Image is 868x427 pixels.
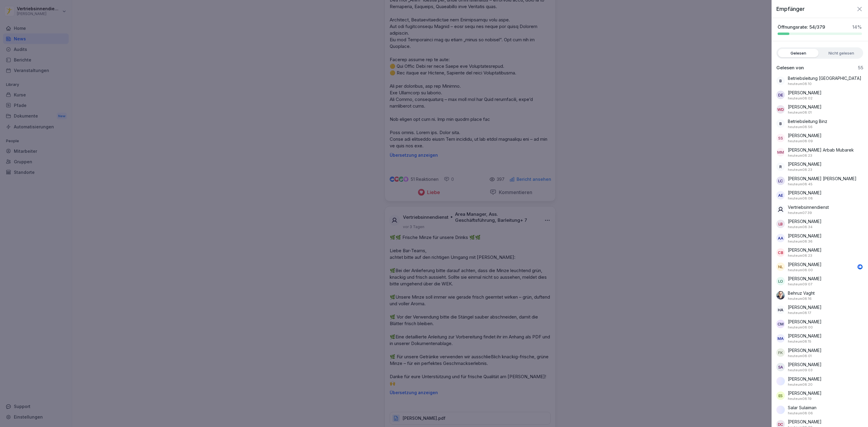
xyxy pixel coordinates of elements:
[788,239,813,244] p: 22. September 2025 um 08:36
[788,124,813,130] p: 22. September 2025 um 08:56
[788,218,822,224] p: [PERSON_NAME]
[788,411,813,416] p: 22. September 2025 um 08:06
[776,406,785,414] img: yvey6eay50i5ncrsp41szf0q.png
[788,233,822,239] p: [PERSON_NAME]
[788,304,822,310] p: [PERSON_NAME]
[788,296,812,301] p: 22. September 2025 um 08:16
[788,110,812,115] p: 22. September 2025 um 08:01
[776,105,785,114] div: WD
[788,104,822,110] p: [PERSON_NAME]
[788,419,822,425] p: [PERSON_NAME]
[788,325,813,330] p: 22. September 2025 um 08:00
[788,282,812,287] p: 22. September 2025 um 09:07
[788,368,813,373] p: 22. September 2025 um 09:03
[788,347,822,353] p: [PERSON_NAME]
[776,234,785,242] div: AA
[776,148,785,156] div: MM
[776,5,805,13] p: Empfänger
[788,190,822,196] p: [PERSON_NAME]
[788,175,857,182] p: [PERSON_NAME] [PERSON_NAME]
[788,382,813,387] p: 22. September 2025 um 08:20
[788,253,812,258] p: 22. September 2025 um 08:23
[776,191,785,199] div: AE
[776,306,785,314] div: HA
[776,377,785,385] img: n8vphaocyg8v0di7pperv6m2.png
[776,77,785,85] div: B
[788,81,812,86] p: 22. September 2025 um 08:10
[776,348,785,357] div: FK
[788,339,811,344] p: 22. September 2025 um 08:15
[788,275,822,282] p: [PERSON_NAME]
[778,49,819,57] label: Gelesen
[788,268,813,273] p: 22. September 2025 um 08:00
[788,139,813,144] p: 22. September 2025 um 08:09
[858,264,863,269] img: like
[776,177,785,185] div: LC
[852,24,862,30] p: 14 %
[788,75,861,81] p: Betriebsleitung [GEOGRAPHIC_DATA]
[788,153,812,158] p: 22. September 2025 um 08:23
[776,320,785,328] div: CM
[776,391,785,400] div: ES
[776,248,785,257] div: CB
[776,162,785,171] div: R
[788,147,854,153] p: [PERSON_NAME] Arbab Mubarek
[776,363,785,371] div: SA
[788,96,813,101] p: 22. September 2025 um 08:02
[788,182,813,187] p: 22. September 2025 um 08:45
[776,277,785,285] div: LO
[776,91,785,99] div: DE
[788,247,822,253] p: [PERSON_NAME]
[776,134,785,142] div: SS
[776,65,804,71] p: Gelesen von
[788,396,812,401] p: 22. September 2025 um 08:19
[776,291,785,300] img: msgvbhw1si99gg8qc0hz9cbw.png
[788,310,811,316] p: 22. September 2025 um 08:17
[788,89,822,96] p: [PERSON_NAME]
[788,376,822,382] p: [PERSON_NAME]
[788,319,822,325] p: [PERSON_NAME]
[788,210,812,215] p: 22. September 2025 um 07:39
[776,119,785,128] div: B
[778,24,825,30] p: Öffnungsrate: 54/379
[858,65,863,71] p: 55
[788,390,822,396] p: [PERSON_NAME]
[788,224,813,230] p: 22. September 2025 um 08:34
[776,262,785,271] div: NL
[776,220,785,228] div: LB
[788,204,829,210] p: Vertriebsinnendienst
[788,196,813,201] p: 22. September 2025 um 08:08
[788,333,822,339] p: [PERSON_NAME]
[788,353,812,359] p: 22. September 2025 um 08:01
[788,132,822,139] p: [PERSON_NAME]
[776,334,785,343] div: MA
[788,361,822,368] p: [PERSON_NAME]
[788,290,815,296] p: Behruz Vaght
[788,161,822,167] p: [PERSON_NAME]
[788,261,822,268] p: [PERSON_NAME]
[788,118,827,124] p: Betriebsleitung Binz
[788,404,816,411] p: Salar Sulaiman
[821,49,862,57] label: Nicht gelesen
[788,167,812,172] p: 22. September 2025 um 08:23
